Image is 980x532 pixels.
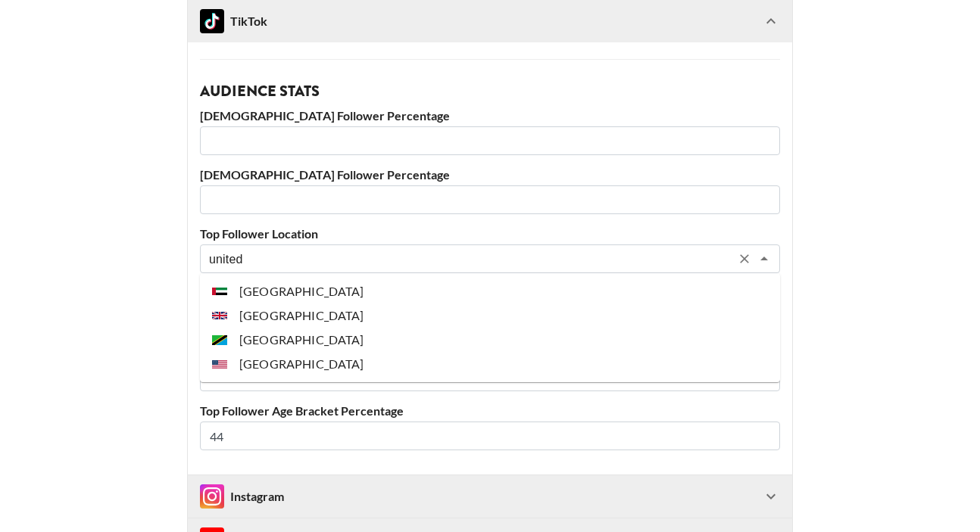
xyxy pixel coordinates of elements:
[188,475,792,518] div: InstagramInstagram
[754,248,775,269] button: Close
[200,226,780,241] label: Top Follower Location
[200,303,780,328] li: [GEOGRAPHIC_DATA]
[200,484,224,509] img: Instagram
[200,108,780,123] label: [DEMOGRAPHIC_DATA] Follower Percentage
[200,9,267,33] div: TikTok
[734,248,755,269] button: Clear
[200,9,224,33] img: TikTok
[200,84,780,99] h3: Audience Stats
[200,279,780,303] li: [GEOGRAPHIC_DATA]
[200,167,780,182] label: [DEMOGRAPHIC_DATA] Follower Percentage
[200,484,284,509] div: Instagram
[200,328,780,352] li: [GEOGRAPHIC_DATA]
[200,403,780,418] label: Top Follower Age Bracket Percentage
[200,352,780,376] li: [GEOGRAPHIC_DATA]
